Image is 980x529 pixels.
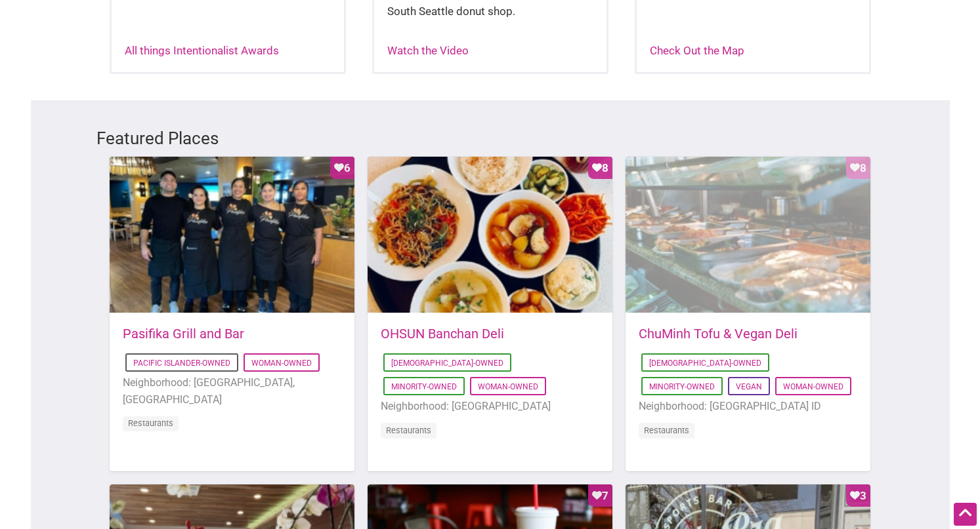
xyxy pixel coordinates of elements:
a: Woman-Owned [783,382,843,391]
li: Neighborhood: [GEOGRAPHIC_DATA], [GEOGRAPHIC_DATA] [123,374,341,408]
a: Minority-Owned [391,382,457,391]
a: Vegan [736,382,762,391]
a: Restaurants [128,418,173,428]
a: Check Out the Map [650,44,744,57]
a: [DEMOGRAPHIC_DATA]-Owned [649,359,761,368]
a: Watch the Video [387,44,469,57]
a: Pacific Islander-Owned [133,359,230,368]
li: Neighborhood: [GEOGRAPHIC_DATA] ID [639,398,857,415]
a: ChuMinh Tofu & Vegan Deli [639,326,798,342]
a: Restaurants [386,425,431,435]
div: Scroll Back to Top [954,503,977,526]
a: Woman-Owned [478,382,538,391]
a: Restaurants [644,425,689,435]
h3: Featured Places [96,127,884,150]
a: [DEMOGRAPHIC_DATA]-Owned [391,359,503,368]
li: Neighborhood: [GEOGRAPHIC_DATA] [381,398,599,415]
a: OHSUN Banchan Deli [381,326,504,342]
a: All things Intentionalist Awards [125,44,279,57]
a: Minority-Owned [649,382,715,391]
a: Woman-Owned [251,359,312,368]
a: Pasifika Grill and Bar [123,326,244,342]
